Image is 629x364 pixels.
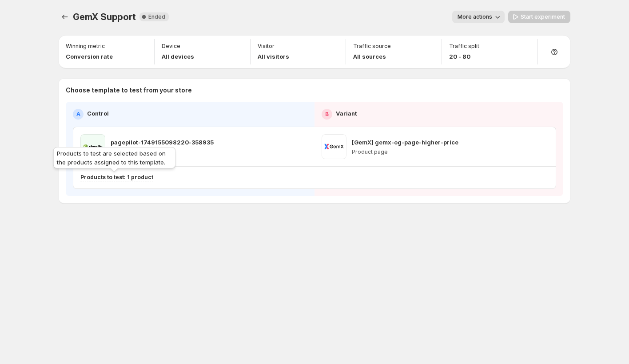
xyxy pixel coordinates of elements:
[162,43,180,50] p: Device
[66,86,563,95] p: Choose template to test from your store
[80,174,153,181] p: Products to test: 1 product
[258,43,275,50] p: Visitor
[76,111,80,118] h2: A
[449,52,479,61] p: 20 - 80
[111,138,214,147] p: pagepilot-1749155098220-358935
[352,138,458,147] p: [GemX] gemx-og-page-higher-price
[148,13,165,20] span: Ended
[449,43,479,50] p: Traffic split
[452,11,505,23] button: More actions
[59,11,71,23] button: Experiments
[353,52,391,61] p: All sources
[352,148,458,156] p: Product page
[258,52,289,61] p: All visitors
[353,43,391,50] p: Traffic source
[80,134,105,159] img: pagepilot-1749155098220-358935
[73,12,136,22] span: GemX Support
[336,109,357,118] p: Variant
[162,52,194,61] p: All devices
[458,13,492,20] span: More actions
[325,111,329,118] h2: B
[66,52,113,61] p: Conversion rate
[322,134,346,159] img: [GemX] gemx-og-page-higher-price
[66,43,105,50] p: Winning metric
[87,109,109,118] p: Control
